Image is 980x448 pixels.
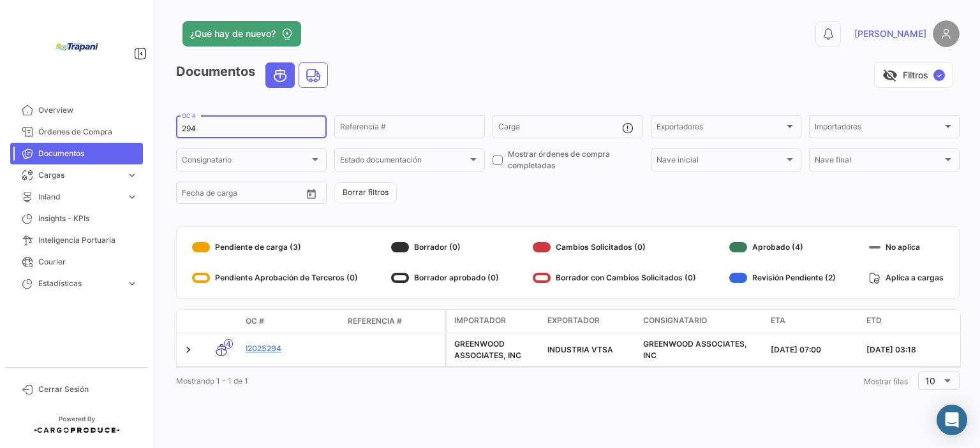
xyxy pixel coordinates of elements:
datatable-header-cell: ETD [861,310,957,333]
span: [PERSON_NAME] [854,27,926,40]
span: Documentos [38,148,138,159]
h3: Documentos [176,62,332,88]
span: 10 [925,375,935,386]
button: Land [299,63,327,87]
div: Borrador con Cambios Solicitados (0) [533,268,696,288]
span: expand_more [126,170,138,181]
span: Consignatario [182,157,309,166]
span: GREENWOOD ASSOCIATES, INC [643,339,747,360]
datatable-header-cell: ETA [766,310,861,333]
a: I2025294 [246,343,338,354]
span: ✓ [933,69,945,81]
datatable-header-cell: Consignatario [638,310,766,333]
button: Open calendar [302,184,321,203]
span: Overview [38,105,138,116]
a: Órdenes de Compra [10,121,143,143]
span: Referencia # [348,315,402,327]
datatable-header-cell: Importador [447,310,542,333]
span: Inland [38,191,121,203]
span: 4 [224,339,233,349]
div: GREENWOOD ASSOCIATES, INC [454,338,537,361]
div: [DATE] 07:00 [771,344,856,356]
span: Mostrar órdenes de compra completadas [508,148,643,171]
span: Órdenes de Compra [38,126,138,138]
datatable-header-cell: Exportador [542,310,638,333]
span: visibility_off [882,68,898,83]
div: Abrir Intercom Messenger [937,405,967,435]
span: ¿Qué hay de nuevo? [190,27,276,40]
input: Desde [182,191,205,199]
img: placeholder-user.png [933,20,960,47]
span: Courier [38,256,138,268]
span: Inteligencia Portuaria [38,235,138,246]
span: Insights - KPIs [38,213,138,224]
span: Mostrando 1 - 1 de 1 [176,376,248,386]
datatable-header-cell: Modo de Transporte [202,316,241,326]
div: [DATE] 03:18 [866,344,952,356]
button: Borrar filtros [334,182,397,203]
input: Hasta [214,191,271,199]
datatable-header-cell: OC # [241,310,343,332]
span: Nave final [815,157,942,166]
span: OC # [246,315,264,327]
span: Exportador [547,315,600,326]
button: Ocean [266,63,294,87]
span: Importadores [815,124,942,133]
div: Borrador (0) [391,237,499,257]
button: visibility_offFiltros✓ [874,62,953,88]
span: Nave inicial [657,157,784,166]
datatable-header-cell: Referencia # [343,310,445,332]
div: Aprobado (4) [729,237,836,257]
span: Consignatario [643,315,707,326]
a: Courier [10,251,143,273]
span: ETD [866,315,882,326]
div: Aplica a cargas [869,268,944,288]
div: Pendiente de carga (3) [192,237,358,257]
span: Mostrar filas [864,377,908,386]
span: expand_more [126,191,138,203]
button: ¿Qué hay de nuevo? [182,21,301,47]
span: expand_more [126,278,138,289]
div: No aplica [869,237,944,257]
div: Pendiente Aprobación de Terceros (0) [192,268,358,288]
span: Estadísticas [38,278,121,289]
span: Importador [454,315,506,326]
span: Estado documentación [340,157,468,166]
span: Exportadores [657,124,784,133]
a: Documentos [10,143,143,164]
div: INDUSTRIA VTSA [547,344,633,356]
a: Overview [10,99,143,121]
div: Revisión Pendiente (2) [729,268,836,288]
span: ETA [771,315,785,326]
span: Cerrar Sesión [38,384,138,395]
div: Cambios Solicitados (0) [533,237,696,257]
span: Cargas [38,170,121,181]
a: Insights - KPIs [10,208,143,229]
a: Expand/Collapse Row [182,343,195,356]
div: Borrador aprobado (0) [391,268,499,288]
img: bd005829-9598-4431-b544-4b06bbcd40b2.jpg [45,15,108,79]
a: Inteligencia Portuaria [10,229,143,251]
